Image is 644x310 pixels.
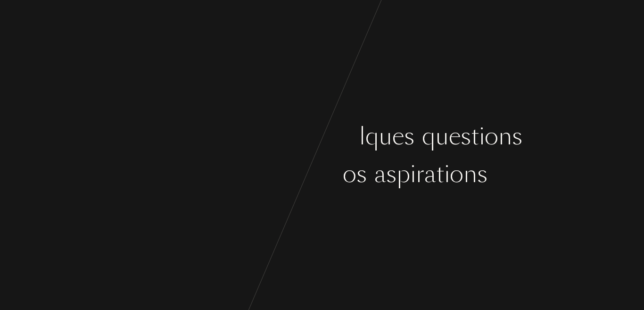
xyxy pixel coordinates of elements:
[197,156,207,192] div: v
[450,156,463,192] div: o
[347,118,359,154] div: e
[422,118,436,154] div: q
[334,118,347,154] div: u
[252,156,266,192] div: o
[321,118,334,154] div: q
[461,118,471,154] div: s
[317,156,325,192] div: t
[424,156,436,192] div: a
[266,156,279,192] div: û
[379,118,392,154] div: u
[167,156,181,192] div: u
[392,118,404,154] div: e
[343,156,356,192] div: o
[471,118,479,154] div: t
[122,118,141,154] div: C
[410,156,416,192] div: i
[305,118,313,154] div: r
[512,118,522,154] div: s
[197,118,209,154] div: e
[141,118,155,154] div: o
[155,118,176,154] div: m
[207,156,221,192] div: o
[332,156,343,192] div: v
[221,156,231,192] div: s
[305,156,317,192] div: e
[479,118,485,154] div: i
[209,118,223,154] div: n
[477,156,487,192] div: s
[365,118,379,154] div: q
[359,118,365,154] div: l
[279,156,287,192] div: t
[181,156,189,192] div: r
[386,156,396,192] div: s
[279,118,293,154] div: p
[293,118,305,154] div: a
[176,118,197,154] div: m
[449,118,461,154] div: e
[485,118,498,154] div: o
[374,156,386,192] div: a
[234,118,248,154] div: o
[444,156,450,192] div: i
[356,156,367,192] div: s
[404,118,414,154] div: s
[223,118,234,154] div: ç
[287,156,297,192] div: s
[463,156,477,192] div: n
[261,118,272,154] div: s
[498,118,512,154] div: n
[248,118,261,154] div: n
[157,156,167,192] div: s
[416,156,424,192] div: r
[436,118,449,154] div: u
[239,156,252,192] div: g
[396,156,410,192] div: p
[436,156,444,192] div: t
